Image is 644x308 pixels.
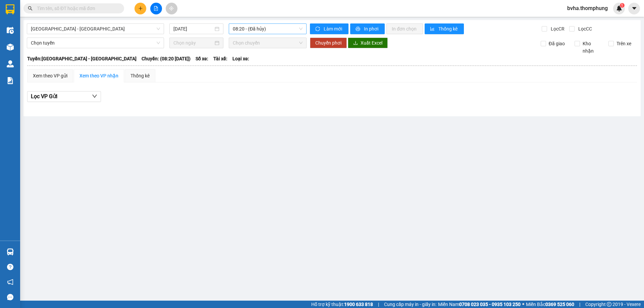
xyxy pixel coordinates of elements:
[233,24,303,34] span: 08:20 - (Đã hủy)
[548,25,566,33] span: Lọc CR
[166,3,177,14] button: aim
[27,56,137,61] b: Tuyến: [GEOGRAPHIC_DATA] - [GEOGRAPHIC_DATA]
[522,303,524,306] span: ⚪️
[92,94,97,99] span: down
[130,72,150,79] div: Thống kê
[620,3,625,8] sup: 1
[173,39,213,47] input: Chọn ngày
[526,301,574,308] span: Miền Bắc
[576,25,593,33] span: Lọc CC
[27,91,101,102] button: Lọc VP Gửi
[213,55,227,62] span: Tài xế:
[580,40,603,55] span: Kho nhận
[232,55,249,62] span: Loại xe:
[31,38,160,48] span: Chọn tuyến
[356,26,361,32] span: printer
[142,55,191,62] span: Chuyến: (08:20 [DATE])
[7,77,14,84] img: solution-icon
[135,3,146,14] button: plus
[459,302,521,307] strong: 0708 023 035 - 0935 103 250
[196,55,208,62] span: Số xe:
[310,23,348,34] button: syncLàm mới
[378,301,379,308] span: |
[621,3,623,8] span: 1
[438,25,459,33] span: Thống kê
[546,40,568,47] span: Đã giao
[33,72,67,79] div: Xem theo VP gửi
[138,6,143,11] span: plus
[310,38,347,48] button: Chuyển phơi
[386,23,423,34] button: In đơn chọn
[614,40,634,47] span: Trên xe
[173,25,213,33] input: 12/09/2025
[315,26,321,32] span: sync
[348,38,388,48] button: downloadXuất Excel
[350,23,385,34] button: printerIn phơi
[344,302,373,307] strong: 1900 633 818
[616,5,622,11] img: icon-new-feature
[425,23,464,34] button: bar-chartThống kê
[37,5,116,12] input: Tìm tên, số ĐT hoặc mã đơn
[6,4,14,14] img: logo-vxr
[154,6,158,11] span: file-add
[607,302,611,307] span: copyright
[233,38,303,48] span: Chọn chuyến
[7,294,13,300] span: message
[311,301,373,308] span: Hỗ trợ kỹ thuật:
[364,25,379,33] span: In phơi
[7,264,13,270] span: question-circle
[384,301,436,308] span: Cung cấp máy in - giấy in:
[631,5,637,11] span: caret-down
[579,301,580,308] span: |
[79,72,118,79] div: Xem theo VP nhận
[7,248,14,255] img: warehouse-icon
[7,60,14,67] img: warehouse-icon
[150,3,162,14] button: file-add
[28,6,33,11] span: search
[438,301,521,308] span: Miền Nam
[7,27,14,34] img: warehouse-icon
[545,302,574,307] strong: 0369 525 060
[562,4,613,12] span: bvha.thomphung
[31,24,160,34] span: Hà Nội - Nghệ An
[169,6,174,11] span: aim
[430,26,436,32] span: bar-chart
[7,44,14,51] img: warehouse-icon
[7,279,13,285] span: notification
[324,25,343,33] span: Làm mới
[628,3,640,14] button: caret-down
[31,92,57,101] span: Lọc VP Gửi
